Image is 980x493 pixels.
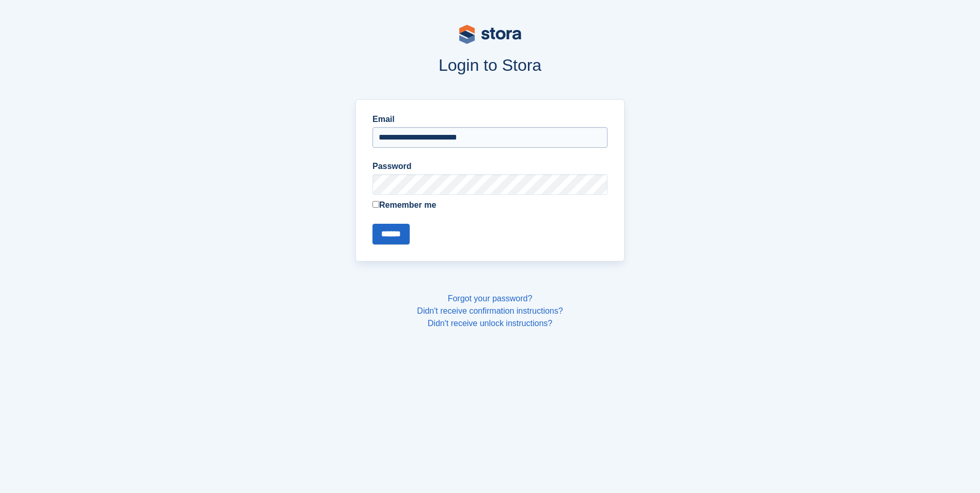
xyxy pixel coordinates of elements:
[372,201,379,208] input: Remember me
[372,199,608,211] label: Remember me
[372,113,608,126] label: Email
[372,160,608,173] label: Password
[448,294,533,303] a: Forgot your password?
[459,25,521,44] img: stora-logo-53a41332b3708ae10de48c4981b4e9114cc0af31d8433b30ea865607fb682f29.svg
[428,319,552,328] a: Didn't receive unlock instructions?
[159,56,822,74] h1: Login to Stora
[417,306,563,315] a: Didn't receive confirmation instructions?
